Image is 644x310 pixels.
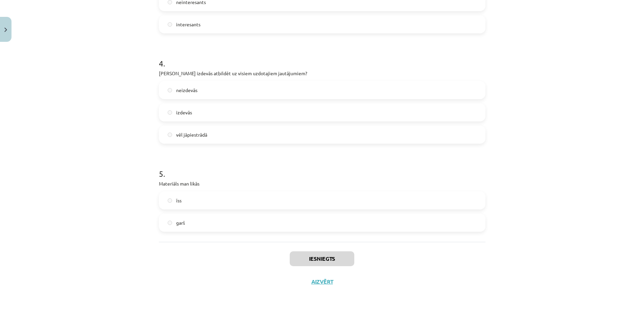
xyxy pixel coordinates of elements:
[168,198,172,203] input: īss
[176,87,197,94] span: neizdevās
[176,109,192,116] span: izdevās
[159,47,485,68] h1: 4 .
[159,70,485,77] p: [PERSON_NAME] izdevās atbildēt uz visiem uzdotajiem jautājumiem?
[159,180,485,187] p: Materiāls man likās
[168,221,172,225] input: garš
[168,88,172,92] input: neizdevās
[176,219,185,226] span: garš
[168,22,172,27] input: interesants
[176,197,182,204] span: īss
[168,133,172,137] input: vēl jāpiestrādā
[159,157,485,178] h1: 5 .
[176,131,207,138] span: vēl jāpiestrādā
[176,21,200,28] span: interesants
[309,278,335,285] button: Aizvērt
[168,110,172,115] input: izdevās
[290,251,354,266] button: Iesniegts
[4,28,7,32] img: icon-close-lesson-0947bae3869378f0d4975bcd49f059093ad1ed9edebbc8119c70593378902aed.svg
